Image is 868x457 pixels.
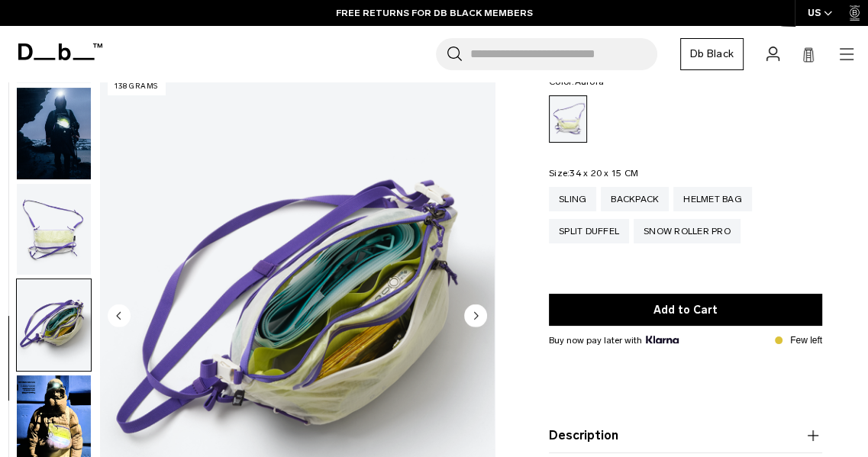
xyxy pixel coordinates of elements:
a: Helmet Bag [673,187,752,211]
button: Weigh_Lighter_Sling_10L_2.png [16,182,92,275]
a: Backpack [601,187,669,211]
button: Add to Cart [549,294,822,326]
a: Db Black [680,38,744,70]
legend: Size: [549,169,638,178]
a: Aurora [549,95,587,143]
span: Buy now pay later with [549,333,679,347]
p: 138 grams [108,79,165,95]
img: Weigh_Lighter_Sling_10L_Lifestyle.png [17,87,91,179]
a: Split Duffel [549,219,629,243]
button: Weigh_Lighter_Sling_10L_Lifestyle.png [16,86,92,179]
span: 34 x 20 x 15 CM [570,168,638,179]
button: Previous slide [108,304,131,330]
a: FREE RETURNS FOR DB BLACK MEMBERS [336,6,533,20]
button: Weigh_Lighter_Sling_10L_3.png [16,278,92,372]
img: Weigh_Lighter_Sling_10L_3.png [17,279,91,371]
img: {"height" => 20, "alt" => "Klarna"} [646,336,679,343]
button: Description [549,426,822,445]
a: Snow Roller Pro [634,219,741,243]
button: Next slide [464,304,487,330]
img: Weigh_Lighter_Sling_10L_2.png [17,183,91,275]
legend: Color: [549,77,604,86]
p: Few left [790,333,822,347]
a: Sling [549,187,596,211]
